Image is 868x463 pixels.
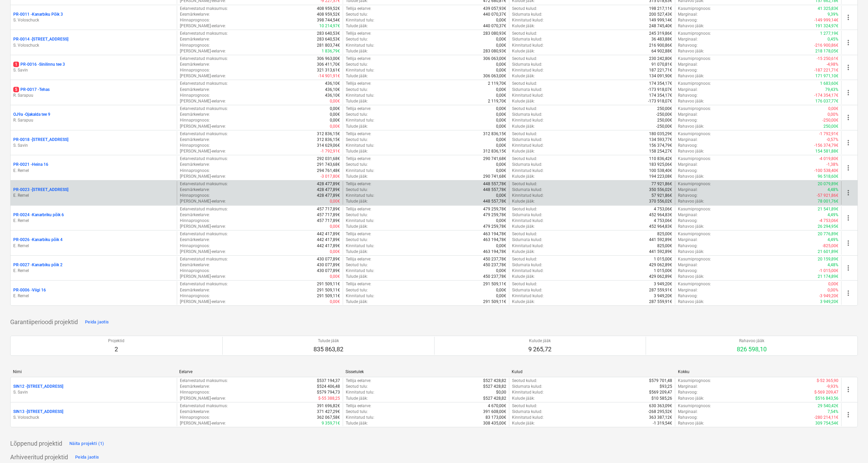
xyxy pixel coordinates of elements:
[13,36,174,48] div: PR-0014 -[STREET_ADDRESS]S. Voloschuck
[496,62,506,67] p: 0,00€
[483,131,506,137] p: 312 836,15€
[346,106,371,112] p: Tellija eelarve :
[13,384,63,389] p: SIN12 - [STREET_ADDRESS]
[346,143,374,148] p: Kinnitatud tulu :
[649,156,672,162] p: 110 836,42€
[649,148,672,154] p: 158 254,27€
[512,137,542,143] p: Sidumata kulud :
[678,67,698,73] p: Rahavoog :
[815,98,838,104] p: 176 037,77€
[496,17,506,23] p: 0,00€
[346,174,368,179] p: Tulude jääk :
[346,73,368,79] p: Tulude jääk :
[180,106,228,112] p: Eelarvestatud maksumus :
[649,6,672,12] p: 198 217,11€
[649,56,672,62] p: 230 242,80€
[496,124,506,129] p: 0,00€
[13,187,174,198] div: PR-0023 -[STREET_ADDRESS]E. Remel
[512,62,542,67] p: Sidumata kulud :
[346,81,371,86] p: Tellija eelarve :
[512,17,544,23] p: Kinnitatud kulud :
[317,162,340,167] p: 291 743,68€
[818,6,838,12] p: 41 325,83€
[346,36,368,42] p: Seotud tulu :
[814,168,838,174] p: -100 538,40€
[317,17,340,23] p: 398 744,54€
[483,31,506,36] p: 283 080,93€
[483,56,506,62] p: 306 063,00€
[678,62,698,67] p: Marginaal :
[69,440,104,448] div: Näita projekti (1)
[815,23,838,29] p: 191 324,97€
[512,162,542,167] p: Sidumata kulud :
[317,6,340,12] p: 408 959,52€
[13,36,68,42] p: PR-0014 - [STREET_ADDRESS]
[512,23,535,29] p: Kulude jääk :
[678,124,704,129] p: Rahavoo jääk :
[678,168,698,174] p: Rahavoog :
[817,56,838,62] p: -15 250,61€
[648,98,672,104] p: -173 918,07€
[678,73,704,79] p: Rahavoo jääk :
[657,106,672,112] p: 250,00€
[180,98,226,104] p: [PERSON_NAME]-eelarve :
[180,73,226,79] p: [PERSON_NAME]-eelarve :
[678,117,698,123] p: Rahavoog :
[13,218,174,224] p: E. Remel
[13,415,174,420] p: S. Voloschuck
[496,93,506,98] p: 0,00€
[844,13,852,21] span: more_vert
[678,137,698,143] p: Marginaal :
[13,87,19,92] span: 5
[814,93,838,98] p: -174 354,17€
[844,63,852,71] span: more_vert
[678,12,698,17] p: Marginaal :
[678,43,698,48] p: Rahavoog :
[651,36,672,42] p: 36 483,88€
[13,268,174,274] p: E. Remel
[512,93,544,98] p: Kinnitatud kulud :
[649,31,672,36] p: 245 319,86€
[180,43,210,48] p: Hinnaprognoos :
[844,164,852,172] span: more_vert
[180,12,210,17] p: Eesmärkeelarve :
[180,67,210,73] p: Hinnaprognoos :
[483,174,506,179] p: 290 741,68€
[317,181,340,187] p: 428 477,89€
[649,168,672,174] p: 100 538,40€
[678,174,704,179] p: Rahavoo jääk :
[180,93,210,98] p: Hinnaprognoos :
[13,212,174,224] div: PR-0024 -Kanarbriku põik 6E. Remel
[512,124,535,129] p: Kulude jääk :
[180,181,228,187] p: Eelarvestatud maksumus :
[13,237,63,243] p: PR-0026 - Kanarbiku põik 4
[678,87,698,93] p: Marginaal :
[820,31,838,36] p: 1 277,19€
[325,81,340,86] p: 436,10€
[317,56,340,62] p: 306 963,00€
[678,23,704,29] p: Rahavoo jääk :
[180,48,226,54] p: [PERSON_NAME]-eelarve :
[317,67,340,73] p: 321 313,61€
[496,162,506,167] p: 0,00€
[13,62,174,73] div: 1PR-0016 -Sinilinnu tee 3S. Savin
[13,193,174,198] p: E. Remel
[180,87,210,93] p: Eesmärkeelarve :
[13,43,174,48] p: S. Voloschuck
[844,411,852,419] span: more_vert
[180,156,228,162] p: Eelarvestatud maksumus :
[346,148,368,154] p: Tulude jääk :
[649,143,672,148] p: 156 374,79€
[649,67,672,73] p: 187 221,71€
[512,43,544,48] p: Kinnitatud kulud :
[678,31,711,36] p: Kasumiprognoos :
[13,187,68,193] p: PR-0023 - [STREET_ADDRESS]
[180,31,228,36] p: Eelarvestatud maksumus :
[844,189,852,197] span: more_vert
[180,6,228,12] p: Eelarvestatud maksumus :
[180,56,228,62] p: Eelarvestatud maksumus :
[317,143,340,148] p: 314 629,06€
[13,287,46,293] p: PR-0006 - Viigi 16
[512,73,535,79] p: Kulude jääk :
[483,6,506,12] p: 439 057,93€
